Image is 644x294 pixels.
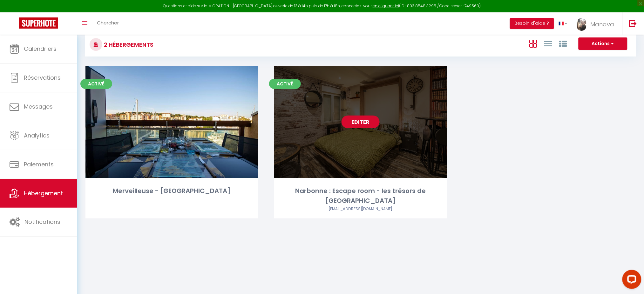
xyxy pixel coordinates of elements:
[97,19,119,26] span: Chercher
[577,18,586,31] img: ...
[24,218,60,226] span: Notifications
[373,3,399,9] a: en cliquant ici
[579,37,627,50] button: Actions
[572,12,622,35] a: ... Manava
[24,45,57,53] span: Calendriers
[274,206,447,212] div: Airbnb
[24,74,61,82] span: Réservations
[559,38,567,49] a: Vue par Groupe
[617,267,644,294] iframe: LiveChat chat widget
[24,189,63,197] span: Hébergement
[529,38,537,49] a: Vue en Box
[629,19,637,27] img: logout
[92,12,124,35] a: Chercher
[80,79,112,89] span: Activé
[153,116,191,128] a: Editer
[342,116,380,128] a: Editer
[24,103,53,110] span: Messages
[591,20,614,28] span: Manava
[274,186,447,206] div: Narbonne : Escape room - les trésors de [GEOGRAPHIC_DATA]
[102,37,153,52] h3: 2 Hébergements
[510,18,554,29] button: Besoin d'aide ?
[544,38,552,49] a: Vue en Liste
[19,17,58,29] img: Super Booking
[24,131,50,139] span: Analytics
[85,186,258,196] div: Merveilleuse - [GEOGRAPHIC_DATA]
[24,160,54,168] span: Paiements
[269,79,301,89] span: Activé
